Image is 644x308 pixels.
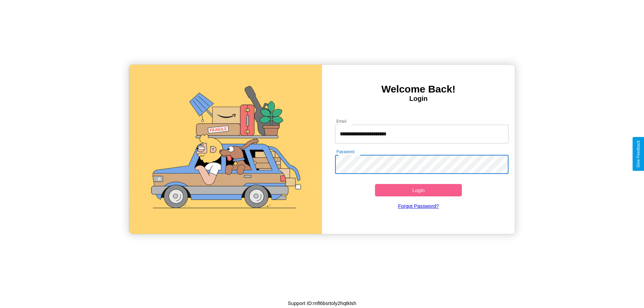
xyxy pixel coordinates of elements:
[322,95,515,103] h4: Login
[288,299,356,308] p: Support ID: mfl6bsrtoly2hqtklsh
[322,83,515,95] h3: Welcome Back!
[332,196,505,215] a: Forgot Password?
[375,184,462,196] button: Login
[636,140,641,168] div: Give Feedback
[336,118,347,124] label: Email
[129,65,322,234] img: gif
[336,149,354,155] label: Password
